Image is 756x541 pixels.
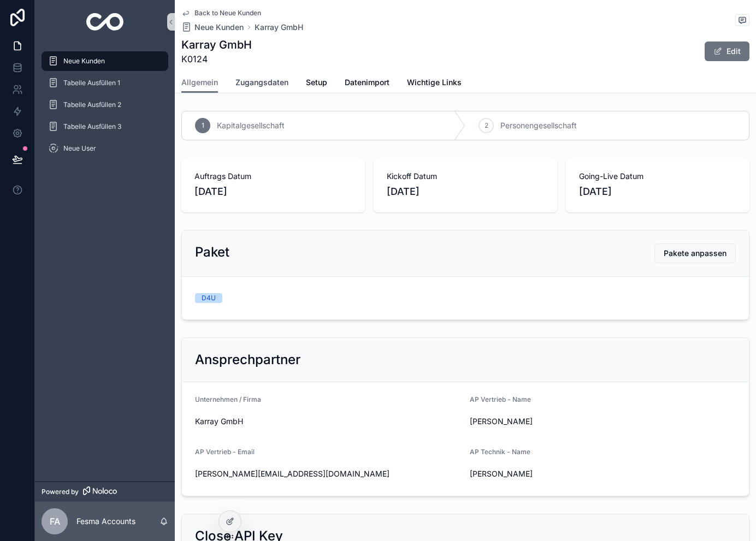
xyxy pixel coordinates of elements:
[42,95,168,115] a: Tabelle Ausfüllen 2
[50,515,60,528] span: FA
[194,171,352,182] span: Auftrags Datum
[181,52,252,66] span: K0124
[181,73,218,93] a: Allgemein
[181,77,218,88] span: Allgemein
[194,22,244,33] span: Neue Kunden
[63,122,121,131] span: Tabelle Ausfüllen 3
[500,120,577,131] span: Personengesellschaft
[181,9,261,17] a: Back to Neue Kunden
[579,171,736,182] span: Going-Live Datum
[235,73,288,94] a: Zugangsdaten
[306,73,327,94] a: Setup
[217,120,285,131] span: Kapitalgesellschaft
[235,77,288,88] span: Zugangsdaten
[255,22,303,33] a: Karray GmbH
[664,248,727,259] span: Pakete anpassen
[345,73,389,94] a: Datenimport
[63,79,120,87] span: Tabelle Ausfüllen 1
[42,51,168,71] a: Neue Kunden
[42,139,168,158] a: Neue User
[654,243,736,263] button: Pakete anpassen
[195,351,300,368] h2: Ansprechpartner
[63,100,121,109] span: Tabelle Ausfüllen 2
[195,468,461,479] span: [PERSON_NAME][EMAIL_ADDRESS][DOMAIN_NAME]
[470,416,599,427] span: [PERSON_NAME]
[86,13,124,31] img: App logo
[195,416,461,427] span: Karray GmbH
[42,117,168,136] a: Tabelle Ausfüllen 3
[202,293,216,303] div: D4U
[485,121,488,130] span: 2
[705,41,749,61] button: Edit
[202,121,204,130] span: 1
[181,22,244,33] a: Neue Kunden
[195,395,261,403] span: Unternehmen / Firma
[345,77,389,88] span: Datenimport
[63,144,96,153] span: Neue User
[470,468,599,479] span: [PERSON_NAME]
[35,481,175,502] a: Powered by
[195,243,229,261] h2: Paket
[579,184,736,199] span: [DATE]
[194,9,261,17] span: Back to Neue Kunden
[387,184,544,199] span: [DATE]
[63,57,105,66] span: Neue Kunden
[407,73,462,94] a: Wichtige Links
[181,37,252,52] h1: Karray GmbH
[470,395,531,403] span: AP Vertrieb - Name
[76,516,135,527] p: Fesma Accounts
[35,44,175,173] div: scrollable content
[195,448,255,456] span: AP Vertrieb - Email
[387,171,544,182] span: Kickoff Datum
[42,488,79,496] span: Powered by
[42,73,168,93] a: Tabelle Ausfüllen 1
[407,77,462,88] span: Wichtige Links
[306,77,327,88] span: Setup
[470,448,530,456] span: AP Technik - Name
[194,184,352,199] span: [DATE]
